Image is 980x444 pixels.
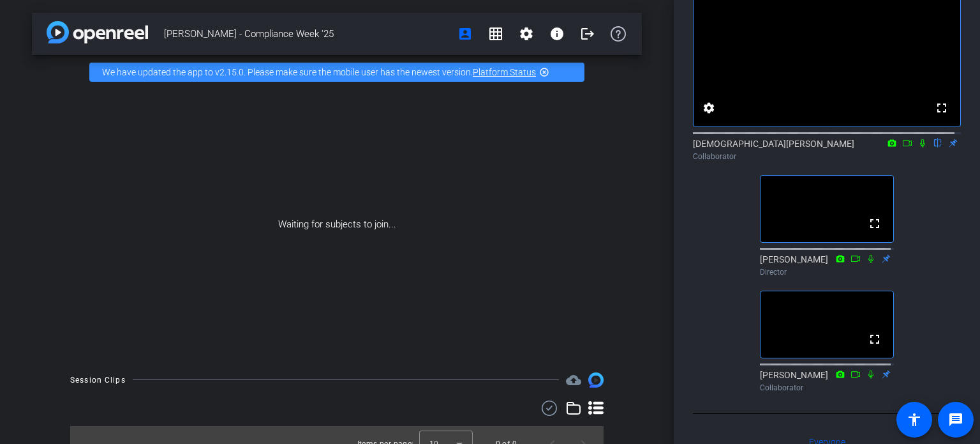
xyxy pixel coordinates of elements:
img: app-logo [47,21,148,43]
div: Session Clips [70,374,126,387]
mat-icon: flip [930,137,946,148]
mat-icon: accessibility [907,412,922,427]
div: [PERSON_NAME] [760,369,894,394]
mat-icon: cloud_upload [566,372,581,388]
mat-icon: highlight_off [539,67,549,77]
div: [DEMOGRAPHIC_DATA][PERSON_NAME] [693,137,961,162]
mat-icon: fullscreen [934,100,949,116]
span: [PERSON_NAME] - Compliance Week '25 [164,21,450,47]
mat-icon: account_box [457,26,473,42]
mat-icon: settings [519,26,534,42]
mat-icon: info [549,26,565,42]
mat-icon: settings [701,100,716,116]
a: Platform Status [473,67,536,77]
span: Destinations for your clips [566,372,581,388]
div: Collaborator [693,151,961,162]
mat-icon: grid_on [488,26,503,42]
div: [PERSON_NAME] [760,253,894,278]
mat-icon: fullscreen [867,216,882,231]
mat-icon: fullscreen [867,332,882,347]
mat-icon: logout [580,26,595,42]
div: Waiting for subjects to join... [32,89,642,360]
img: Session clips [588,372,604,388]
mat-icon: message [948,412,963,427]
div: Director [760,266,894,278]
div: Collaborator [760,382,894,394]
div: We have updated the app to v2.15.0. Please make sure the mobile user has the newest version. [89,63,584,82]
